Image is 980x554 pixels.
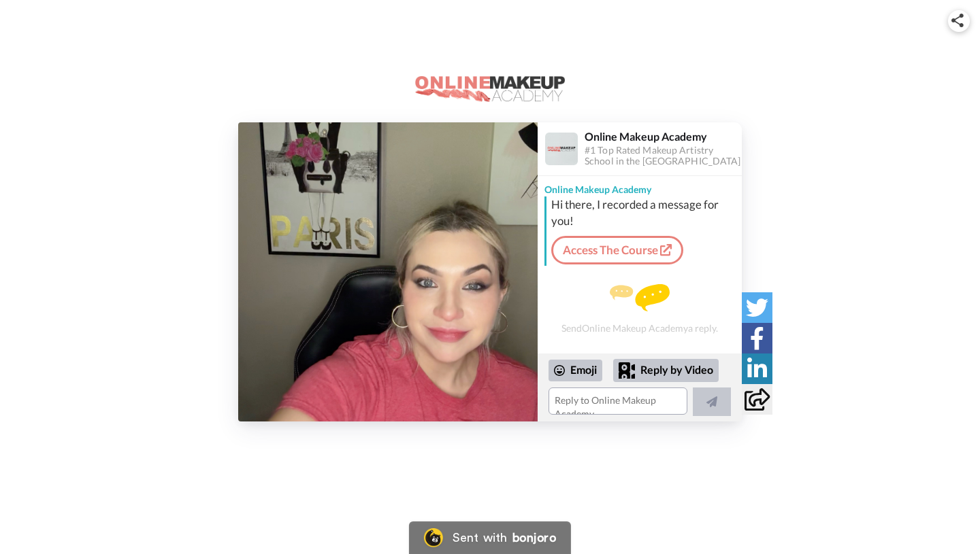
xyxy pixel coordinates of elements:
div: #1 Top Rated Makeup Artistry School in the [GEOGRAPHIC_DATA] [585,145,741,168]
div: Reply by Video [619,362,635,379]
img: message.svg [610,284,670,311]
div: Emoji [549,360,602,381]
img: 821fe5ee-281d-4ff3-993e-62dbfa75691b-thumb.jpg [238,122,538,421]
img: Profile Image [545,133,578,165]
img: logo [415,76,565,102]
div: Send Online Makeup Academy a reply. [538,271,742,347]
a: Access The Course [551,236,683,264]
div: Online Makeup Academy [538,176,742,196]
div: Reply by Video [613,359,719,382]
img: ic_share.svg [951,14,964,27]
div: Hi there, I recorded a message for you! [551,196,738,229]
div: Online Makeup Academy [585,130,741,143]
